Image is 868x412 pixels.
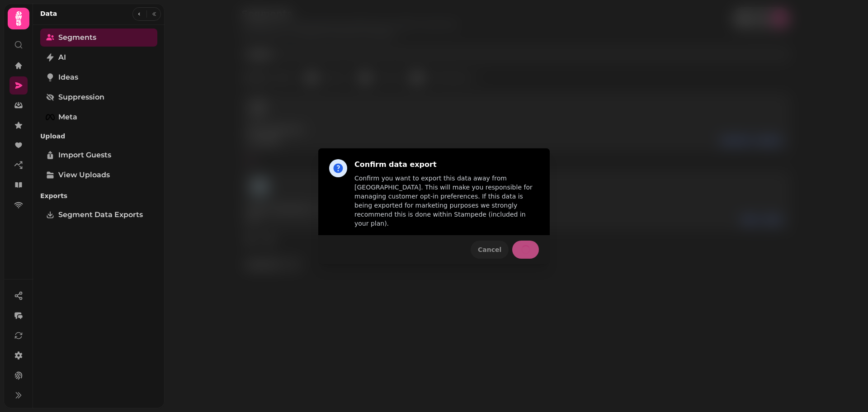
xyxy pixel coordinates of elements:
a: Meta [40,108,157,126]
span: Suppression [58,92,104,103]
span: Ideas [58,72,78,83]
a: Ideas [40,68,157,86]
nav: Tabs [33,25,165,408]
h2: Data [40,9,57,18]
p: Upload [40,128,157,144]
span: Meta [58,112,77,123]
span: Import Guests [58,150,111,161]
button: Cancel [471,241,509,259]
span: View Uploads [58,170,110,180]
a: Suppression [40,88,157,106]
p: Exports [40,188,157,204]
a: Segment Data Exports [40,206,157,224]
a: AI [40,48,157,66]
a: Import Guests [40,146,157,164]
span: AI [58,52,66,63]
span: Segment Data Exports [58,209,143,220]
span: Cancel [478,246,501,253]
p: Confirm you want to export this data away from [GEOGRAPHIC_DATA]. This will make you responsible ... [354,174,539,228]
span: Segments [58,32,96,43]
a: View Uploads [40,166,157,184]
a: Segments [40,28,157,47]
h2: Confirm data export [354,159,539,170]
